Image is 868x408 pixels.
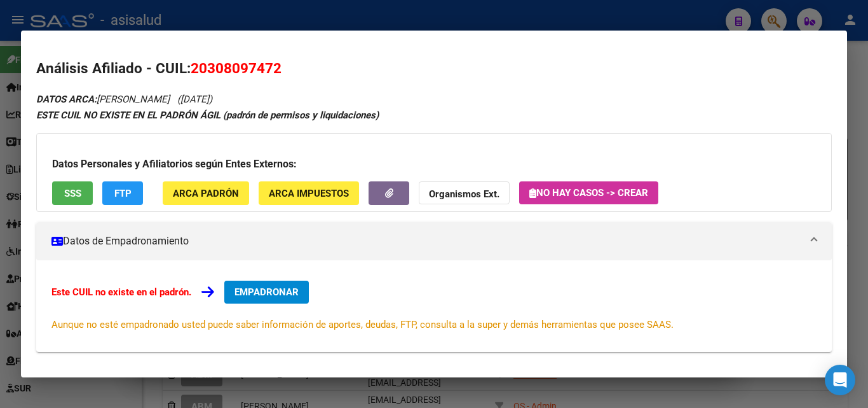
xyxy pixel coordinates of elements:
[36,94,170,105] span: [PERSON_NAME]
[177,94,212,105] span: ([DATE])
[529,187,648,199] span: No hay casos -> Crear
[102,181,143,205] button: FTP
[173,188,239,199] span: ARCA Padrón
[234,286,299,298] span: EMPADRONAR
[51,286,191,298] strong: Este CUIL no existe en el padrón.
[224,281,309,304] button: EMPADRONAR
[191,60,281,76] span: 20308097472
[519,181,658,204] button: No hay casos -> Crear
[825,365,855,395] div: Open Intercom Messenger
[51,234,801,249] mat-panel-title: Datos de Empadronamiento
[269,188,349,199] span: ARCA Impuestos
[52,157,816,172] h3: Datos Personales y Afiliatorios según Entes Externos:
[36,222,832,260] mat-expansion-panel-header: Datos de Empadronamiento
[36,260,832,352] div: Datos de Empadronamiento
[114,188,132,199] span: FTP
[419,181,510,205] button: Organismos Ext.
[259,181,359,205] button: ARCA Impuestos
[429,188,499,200] strong: Organismos Ext.
[51,319,674,330] span: Aunque no esté empadronado usted puede saber información de aportes, deudas, FTP, consulta a la s...
[36,94,97,105] strong: DATOS ARCA:
[52,181,93,205] button: SSS
[64,188,81,199] span: SSS
[36,109,379,121] strong: ESTE CUIL NO EXISTE EN EL PADRÓN ÁGIL (padrón de permisos y liquidaciones)
[36,58,832,80] h2: Análisis Afiliado - CUIL:
[163,181,249,205] button: ARCA Padrón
